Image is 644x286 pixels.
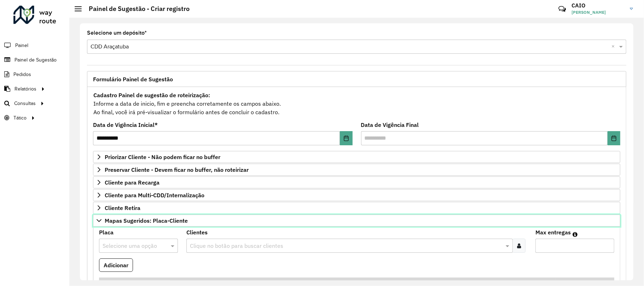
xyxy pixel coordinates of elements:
span: Priorizar Cliente - Não podem ficar no buffer [105,154,220,160]
span: Formulário Painel de Sugestão [93,76,173,82]
a: Priorizar Cliente - Não podem ficar no buffer [93,151,620,163]
h2: Painel de Sugestão - Criar registro [82,5,190,13]
strong: Cadastro Painel de sugestão de roteirização: [93,92,210,99]
label: Clientes [186,228,208,237]
span: Cliente para Recarga [105,180,159,185]
span: Cliente para Multi-CDD/Internalização [105,192,204,198]
label: Data de Vigência Inicial [93,121,158,129]
label: Max entregas [535,228,571,237]
a: Cliente Retira [93,202,620,214]
em: Máximo de clientes que serão colocados na mesma rota com os clientes informados [573,232,578,237]
label: Placa [99,228,114,237]
span: Mapas Sugeridos: Placa-Cliente [105,218,188,223]
button: Choose Date [608,131,620,145]
span: Cliente Retira [105,205,140,211]
span: [PERSON_NAME] [572,9,625,16]
label: Data de Vigência Final [361,121,419,129]
a: Cliente para Recarga [93,176,620,188]
h3: CAIO [572,2,625,9]
span: Painel de Sugestão [14,56,57,64]
a: Cliente para Multi-CDD/Internalização [93,189,620,201]
button: Adicionar [99,258,133,272]
span: Pedidos [13,71,31,78]
label: Selecione um depósito [87,29,147,37]
a: Contato Rápido [555,1,570,17]
span: Clear all [611,42,617,51]
span: Tático [13,114,27,122]
div: Informe a data de inicio, fim e preencha corretamente os campos abaixo. Ao final, você irá pré-vi... [93,91,620,117]
button: Choose Date [340,131,353,145]
span: Relatórios [14,85,36,93]
span: Consultas [14,100,36,107]
a: Mapas Sugeridos: Placa-Cliente [93,215,620,227]
span: Painel [15,42,28,49]
a: Preservar Cliente - Devem ficar no buffer, não roteirizar [93,164,620,176]
span: Preservar Cliente - Devem ficar no buffer, não roteirizar [105,167,249,173]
